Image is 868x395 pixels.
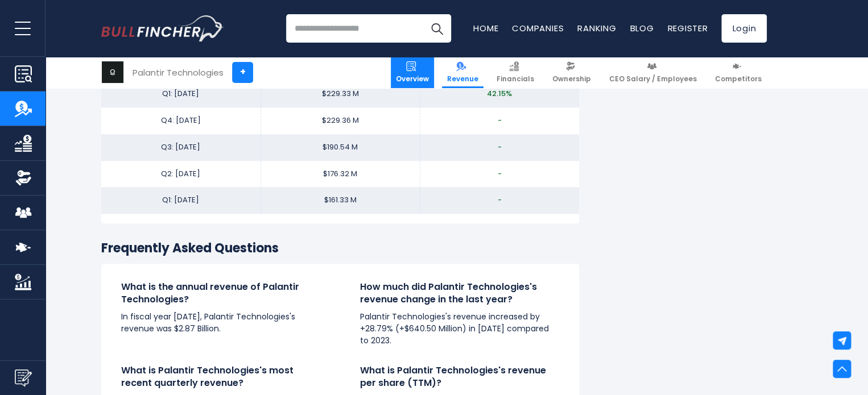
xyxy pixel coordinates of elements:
[473,22,498,34] a: Home
[498,142,502,152] span: -
[101,240,579,257] h3: Frequently Asked Questions
[497,74,534,84] span: Financials
[360,364,559,390] h4: What is Palantir Technologies's revenue per share (TTM)?
[604,57,702,88] a: CEO Salary / Employees
[101,161,261,188] td: Q2: [DATE]
[121,364,320,390] h4: What is Palantir Technologies's most recent quarterly revenue?
[498,168,502,179] span: -
[512,22,564,34] a: Companies
[667,22,708,34] a: Register
[498,194,502,205] span: -
[133,66,224,79] div: Palantir Technologies
[121,281,320,306] h4: What is the annual revenue of Palantir Technologies?
[396,74,429,84] span: Overview
[101,107,261,134] td: Q4: [DATE]
[630,22,654,34] a: Blog
[487,88,512,99] span: 42.15%
[391,57,434,88] a: Overview
[721,14,767,43] a: Login
[101,15,224,41] img: Bullfincher logo
[261,187,420,214] td: $161.33 M
[360,281,559,306] h4: How much did Palantir Technologies's revenue change in the last year?
[102,61,123,83] img: PLTR logo
[577,22,616,34] a: Ranking
[261,161,420,188] td: $176.32 M
[232,62,253,83] a: +
[261,81,420,107] td: $229.33 M
[423,14,451,43] button: Search
[710,57,767,88] a: Competitors
[609,74,697,84] span: CEO Salary / Employees
[101,15,224,41] a: Go to homepage
[447,74,478,84] span: Revenue
[101,81,261,107] td: Q1: [DATE]
[442,57,483,88] a: Revenue
[101,134,261,161] td: Q3: [DATE]
[261,107,420,134] td: $229.36 M
[547,57,596,88] a: Ownership
[15,169,32,186] img: Ownership
[261,134,420,161] td: $190.54 M
[491,57,539,88] a: Financials
[360,311,559,347] p: Palantir Technologies's revenue increased by +28.79% (+$640.50 Million) in [DATE] compared to 2023.
[101,187,261,214] td: Q1: [DATE]
[121,311,320,335] p: In fiscal year [DATE], Palantir Technologies's revenue was $2.87 Billion.
[552,74,591,84] span: Ownership
[715,74,762,84] span: Competitors
[498,115,502,126] span: -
